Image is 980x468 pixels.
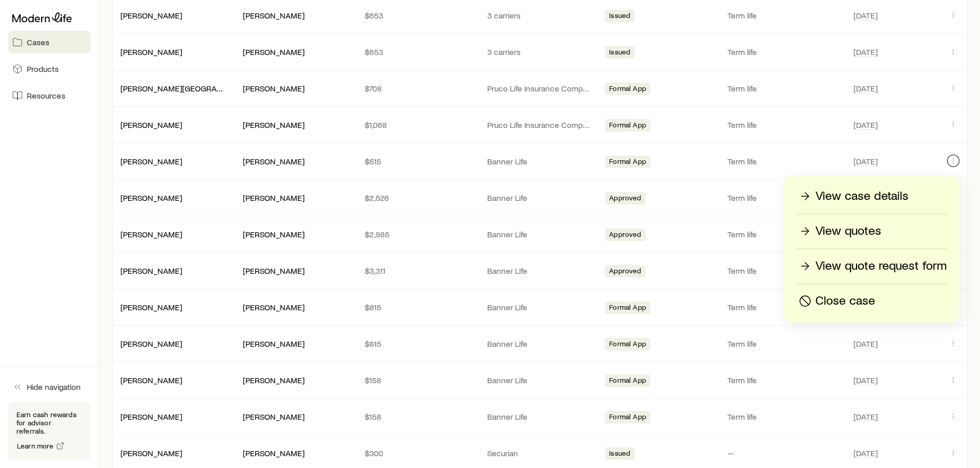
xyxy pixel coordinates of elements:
[853,156,878,166] span: [DATE]
[120,10,182,21] div: [PERSON_NAME]
[8,376,91,398] button: Hide navigation
[120,448,182,459] div: [PERSON_NAME]
[609,303,646,314] span: Formal App
[853,375,878,385] span: [DATE]
[243,375,305,386] div: [PERSON_NAME]
[727,229,842,239] p: Term life
[365,193,471,203] p: $2,526
[365,229,471,239] p: $2,985
[487,229,593,239] p: Banner Life
[487,339,593,349] p: Banner Life
[120,411,182,421] a: [PERSON_NAME]
[487,47,593,57] p: 3 carriers
[243,83,305,94] div: [PERSON_NAME]
[243,411,305,422] div: [PERSON_NAME]
[727,302,842,312] p: Term life
[727,47,842,57] p: Term life
[120,411,182,422] div: [PERSON_NAME]
[27,382,81,392] span: Hide navigation
[120,302,182,313] div: [PERSON_NAME]
[243,229,305,240] div: [PERSON_NAME]
[120,375,182,386] div: [PERSON_NAME]
[727,375,842,385] p: Term life
[853,83,878,93] span: [DATE]
[243,120,305,130] div: [PERSON_NAME]
[243,302,305,313] div: [PERSON_NAME]
[243,47,305,58] div: [PERSON_NAME]
[853,10,878,21] span: [DATE]
[609,121,646,132] span: Formal App
[27,64,59,74] span: Products
[365,302,471,312] p: $815
[120,339,182,349] div: [PERSON_NAME]
[17,442,54,450] span: Learn more
[815,223,881,239] p: View quotes
[120,83,259,93] a: [PERSON_NAME][GEOGRAPHIC_DATA]
[243,339,305,349] div: [PERSON_NAME]
[727,411,842,422] p: Term life
[727,120,842,130] p: Term life
[815,258,947,274] p: View quote request form
[120,266,182,275] a: [PERSON_NAME]
[727,448,842,458] p: —
[609,340,646,350] span: Formal App
[243,448,305,459] div: [PERSON_NAME]
[796,257,947,275] a: View quote request form
[8,84,91,107] a: Resources
[243,266,305,276] div: [PERSON_NAME]
[796,292,947,310] button: Close case
[365,47,471,57] p: $653
[120,229,182,239] a: [PERSON_NAME]
[487,448,593,458] p: Securian
[727,266,842,276] p: Term life
[27,37,49,47] span: Cases
[365,448,471,458] p: $300
[727,10,842,21] p: Term life
[487,375,593,385] p: Banner Life
[120,375,182,385] a: [PERSON_NAME]
[487,193,593,203] p: Banner Life
[365,156,471,166] p: $515
[609,413,646,423] span: Formal App
[609,267,641,277] span: Approved
[609,48,630,59] span: Issued
[727,339,842,349] p: Term life
[120,120,182,129] a: [PERSON_NAME]
[120,193,182,202] a: [PERSON_NAME]
[727,156,842,166] p: Term life
[487,156,593,166] p: Banner Life
[365,375,471,385] p: $158
[365,120,471,130] p: $1,068
[796,222,947,240] a: View quotes
[609,157,646,168] span: Formal App
[120,266,182,276] div: [PERSON_NAME]
[365,10,471,21] p: $653
[120,83,226,94] div: [PERSON_NAME][GEOGRAPHIC_DATA]
[853,411,878,422] span: [DATE]
[853,339,878,349] span: [DATE]
[487,10,593,21] p: 3 carriers
[609,376,646,387] span: Formal App
[815,188,908,204] p: View case details
[487,302,593,312] p: Banner Life
[365,83,471,93] p: $708
[609,449,630,460] span: Issued
[120,156,182,166] a: [PERSON_NAME]
[853,448,878,458] span: [DATE]
[487,83,593,93] p: Pruco Life Insurance Company
[609,11,630,22] span: Issued
[365,411,471,422] p: $158
[609,194,641,204] span: Approved
[120,47,182,58] div: [PERSON_NAME]
[120,339,182,348] a: [PERSON_NAME]
[120,302,182,312] a: [PERSON_NAME]
[609,230,641,241] span: Approved
[8,402,91,460] div: Earn cash rewards for advisor referrals.Learn more
[120,193,182,203] div: [PERSON_NAME]
[365,339,471,349] p: $815
[243,10,305,21] div: [PERSON_NAME]
[796,188,947,205] a: View case details
[815,293,875,309] p: Close case
[120,448,182,458] a: [PERSON_NAME]
[365,266,471,276] p: $3,311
